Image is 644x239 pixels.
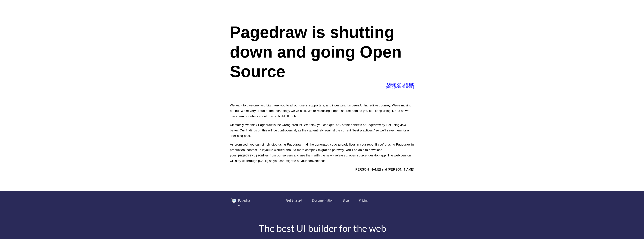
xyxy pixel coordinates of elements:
a: Documentation [312,198,334,203]
a: Open on GitHub[URL][DOMAIN_NAME] [386,83,414,89]
h1: Pagedraw is shutting down and going Open Source [230,22,414,81]
div: Pagedraw [238,198,252,208]
a: Get Started [286,198,302,203]
p: As promised, you can simply stop using Pagedraw— all the generated code already lives in your rep... [230,142,414,164]
img: image.png [231,198,237,203]
p: Ultimately, we think Pagedraw is the wrong product. We think you can get 90% of the benefits of P... [230,122,414,139]
div: The best UI builder for the web [228,224,417,233]
p: — [PERSON_NAME] and [PERSON_NAME] [230,167,414,172]
span: Open on GitHub [387,82,414,86]
a: Pricing [359,198,368,203]
span: [URL][DOMAIN_NAME] [386,86,414,89]
p: We want to give one last, big thank you to all our users, supporters, and investors. It’s been An... [230,103,414,119]
code: .pagedraw.json [236,153,263,157]
a: Blog [343,198,349,203]
a: Pagedraw [231,198,258,208]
